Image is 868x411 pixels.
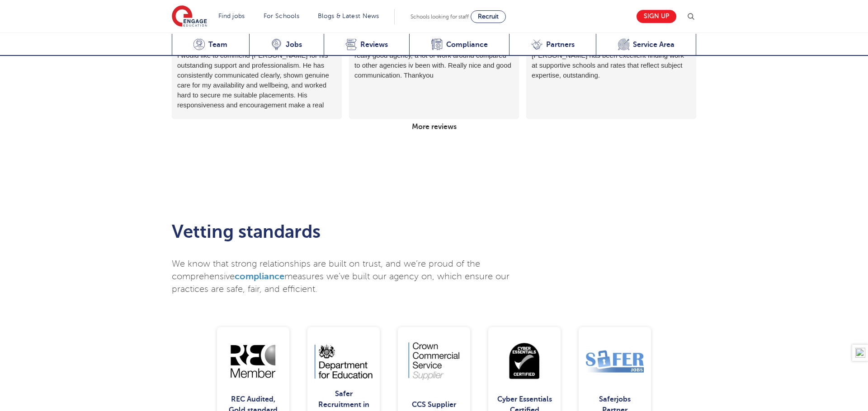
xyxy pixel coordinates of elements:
span: measures we’ve built our agency on, which ensure our practices are safe, fair, and efficient. [172,272,509,294]
span: We know that strong relationships are built on trust, and we’re proud of the comprehensive [172,259,480,282]
span: Schools looking for staff [410,14,469,20]
a: For Schools [264,13,299,19]
div: really good agency, a lot of work around compared to other agencies iv been with. Really nice and... [354,51,514,110]
span: Service Area [633,40,675,49]
span: Jobs [286,40,302,49]
img: Engage Education [172,5,207,28]
img: Safer [586,342,644,381]
span: Reviews [360,40,388,49]
a: Find jobs [218,13,245,19]
a: Blogs & Latest News [318,13,379,19]
a: Jobs [249,34,324,56]
a: Team [172,34,249,56]
a: More reviews [408,119,460,134]
a: Partners [509,34,596,56]
img: REC [224,342,282,381]
img: CCS [405,342,463,381]
img: DOE [315,342,373,381]
a: Recruit [471,10,506,23]
a: Sign up [637,10,676,23]
a: Reviews [324,34,410,56]
div: I would like to commend [PERSON_NAME] for his outstanding support and professionalism. He has con... [177,51,336,110]
span: Recruit [478,13,499,20]
span: Partners [546,40,575,49]
img: Cyber Essentials [495,342,553,381]
div: [PERSON_NAME] has been excellent finding work at supportive schools and rates that reflect subjec... [532,51,691,110]
a: compliance [235,271,284,282]
span: Compliance [446,40,488,49]
a: Compliance [409,34,509,56]
h2: Vetting standards [172,221,522,243]
span: Team [208,40,227,49]
a: Service Area [596,34,696,56]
